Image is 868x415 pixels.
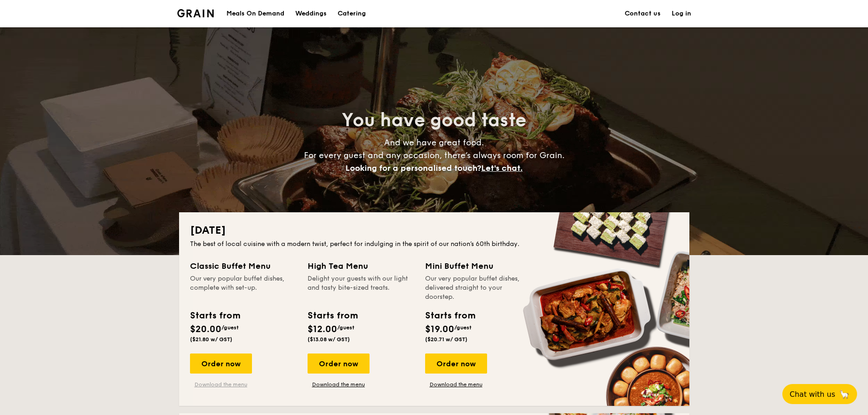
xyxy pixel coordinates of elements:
div: Our very popular buffet dishes, delivered straight to your doorstep. [425,274,532,302]
a: Download the menu [425,381,487,388]
span: Looking for a personalised touch? [345,163,481,173]
span: ($20.71 w/ GST) [425,336,467,343]
div: Mini Buffet Menu [425,260,532,272]
div: Order now [190,354,252,374]
img: Grain [177,9,214,17]
span: Chat with us [790,390,835,399]
span: Let's chat. [481,163,523,173]
div: Delight your guests with our light and tasty bite-sized treats. [308,274,414,302]
span: /guest [221,324,239,331]
span: And we have great food. For every guest and any occasion, there’s always room for Grain. [304,138,565,173]
span: 🦙 [839,389,850,400]
div: High Tea Menu [308,260,414,272]
div: Order now [425,354,487,374]
span: /guest [337,324,354,331]
h2: [DATE] [190,223,678,238]
div: Classic Buffet Menu [190,260,297,272]
div: Starts from [308,309,357,323]
button: Chat with us🦙 [782,384,857,404]
div: Starts from [190,309,240,323]
span: ($21.80 w/ GST) [190,336,232,343]
span: /guest [454,324,472,331]
span: $19.00 [425,324,454,335]
span: $20.00 [190,324,221,335]
div: The best of local cuisine with a modern twist, perfect for indulging in the spirit of our nation’... [190,240,678,249]
span: You have good taste [342,109,526,131]
div: Order now [308,354,370,374]
span: ($13.08 w/ GST) [308,336,350,343]
a: Download the menu [190,381,252,388]
span: $12.00 [308,324,337,335]
div: Starts from [425,309,475,323]
div: Our very popular buffet dishes, complete with set-up. [190,274,297,302]
a: Logotype [177,9,214,17]
a: Download the menu [308,381,370,388]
